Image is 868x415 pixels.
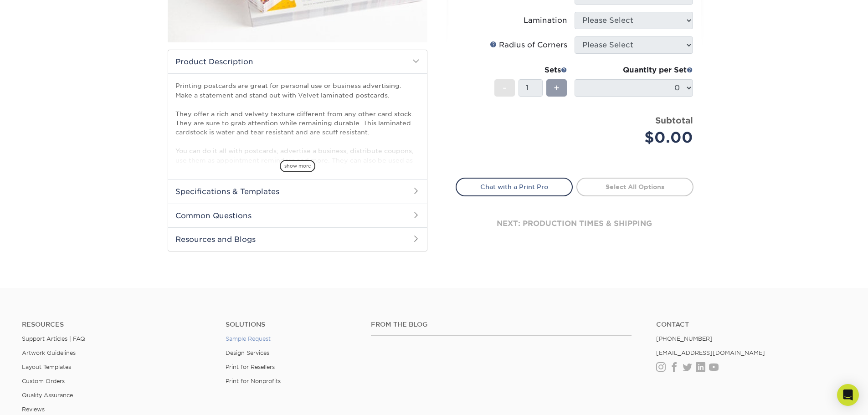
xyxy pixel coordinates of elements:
span: - [503,81,507,95]
a: [EMAIL_ADDRESS][DOMAIN_NAME] [656,349,765,356]
a: Reviews [22,406,45,413]
p: Printing postcards are great for personal use or business advertising. Make a statement and stand... [175,81,420,202]
div: Open Intercom Messenger [837,384,859,406]
a: Custom Orders [22,378,65,384]
div: Radius of Corners [490,40,567,51]
div: Sets [494,65,567,76]
div: $0.00 [581,127,693,149]
div: next: production times & shipping [456,196,693,251]
h2: Common Questions [168,204,427,227]
h4: Resources [22,321,212,328]
div: Lamination [524,15,567,26]
a: Layout Templates [22,364,71,370]
h2: Product Description [168,50,427,73]
h2: Specifications & Templates [168,179,427,203]
strong: Subtotal [655,115,693,125]
a: Print for Nonprofits [226,378,281,384]
a: Artwork Guidelines [22,349,76,356]
h4: From the Blog [371,321,632,328]
a: Support Articles | FAQ [22,335,85,342]
h4: Solutions [226,321,357,328]
span: show more [280,160,315,172]
a: Select All Options [576,178,693,196]
a: Chat with a Print Pro [456,178,573,196]
a: [PHONE_NUMBER] [656,335,713,342]
span: + [554,81,560,95]
a: Design Services [226,349,269,356]
div: Quantity per Set [575,65,693,76]
a: Print for Resellers [226,364,275,370]
a: Contact [656,321,846,328]
h2: Resources and Blogs [168,227,427,251]
a: Quality Assurance [22,392,73,399]
a: Sample Request [226,335,271,342]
